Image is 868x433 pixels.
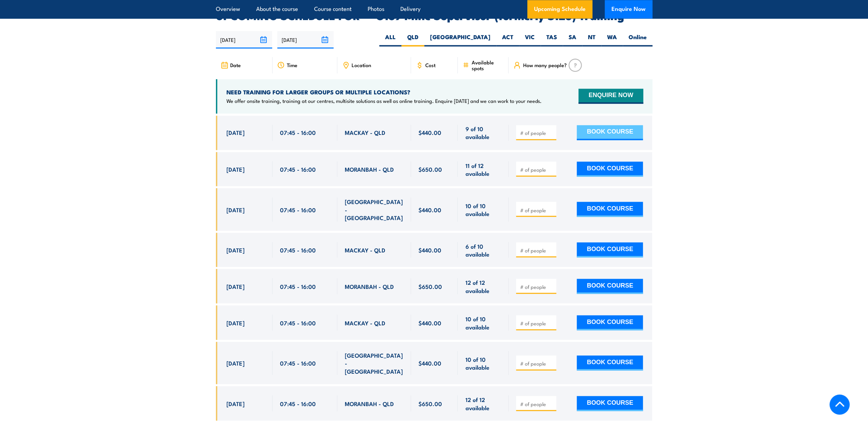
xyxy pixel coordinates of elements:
span: Date [230,62,241,68]
span: 6 of 10 available [465,242,501,258]
span: MORANBAH - QLD [345,282,394,290]
input: # of people [520,166,554,173]
input: To date [277,31,334,48]
button: BOOK COURSE [577,396,643,411]
span: MORANBAH - QLD [345,165,394,173]
span: 10 of 10 available [465,355,501,371]
button: BOOK COURSE [577,242,643,257]
span: 07:45 - 16:00 [280,399,316,407]
span: [DATE] [226,282,245,290]
input: # of people [520,283,554,290]
span: $440.00 [418,319,441,326]
span: [DATE] [226,165,245,173]
button: BOOK COURSE [577,202,643,217]
span: MACKAY - QLD [345,246,385,253]
span: MACKAY - QLD [345,319,385,326]
button: BOOK COURSE [577,315,643,330]
span: $440.00 [418,359,441,367]
span: 07:45 - 16:00 [280,205,316,213]
button: BOOK COURSE [577,279,643,294]
label: WA [601,33,623,46]
label: TAS [541,33,563,46]
label: [GEOGRAPHIC_DATA] [424,33,496,46]
span: 11 of 12 available [465,161,501,177]
h2: UPCOMING SCHEDULE FOR - "G189 Mine Supervisor (formerly S123) Training" [216,11,652,20]
span: [DATE] [226,359,245,367]
button: BOOK COURSE [577,161,643,176]
span: 07:45 - 16:00 [280,319,316,326]
input: # of people [520,400,554,407]
span: MACKAY - QLD [345,128,385,136]
label: SA [563,33,582,46]
span: 12 of 12 available [465,395,501,411]
p: We offer onsite training, training at our centres, multisite solutions as well as online training... [226,97,542,104]
label: NT [582,33,601,46]
span: 07:45 - 16:00 [280,246,316,253]
label: ALL [379,33,401,46]
button: ENQUIRE NOW [578,89,643,104]
span: $440.00 [418,205,441,213]
h4: NEED TRAINING FOR LARGER GROUPS OR MULTIPLE LOCATIONS? [226,88,542,96]
span: Cost [425,62,436,68]
span: [DATE] [226,246,245,253]
input: # of people [520,320,554,326]
span: 07:45 - 16:00 [280,359,316,367]
span: Location [352,62,371,68]
span: [GEOGRAPHIC_DATA] - [GEOGRAPHIC_DATA] [345,197,403,221]
input: # of people [520,247,554,253]
input: # of people [520,360,554,367]
span: 9 of 10 available [465,125,501,141]
span: 07:45 - 16:00 [280,165,316,173]
input: From date [216,31,272,48]
span: 10 of 10 available [465,314,501,330]
span: [GEOGRAPHIC_DATA] - [GEOGRAPHIC_DATA] [345,351,403,375]
input: # of people [520,129,554,136]
label: VIC [519,33,541,46]
label: QLD [401,33,424,46]
span: $650.00 [418,282,442,290]
label: Online [623,33,652,46]
span: [DATE] [226,128,245,136]
input: # of people [520,206,554,213]
button: BOOK COURSE [577,125,643,140]
span: 12 of 12 available [465,278,501,294]
span: 07:45 - 16:00 [280,128,316,136]
span: $440.00 [418,246,441,253]
span: [DATE] [226,399,245,407]
span: [DATE] [226,205,245,213]
span: $440.00 [418,128,441,136]
span: How many people? [523,62,567,68]
span: Time [287,62,297,68]
span: $650.00 [418,399,442,407]
span: MORANBAH - QLD [345,399,394,407]
span: 10 of 10 available [465,201,501,217]
label: ACT [496,33,519,46]
span: 07:45 - 16:00 [280,282,316,290]
button: BOOK COURSE [577,355,643,370]
span: [DATE] [226,319,245,326]
span: Available spots [471,59,504,71]
span: $650.00 [418,165,442,173]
